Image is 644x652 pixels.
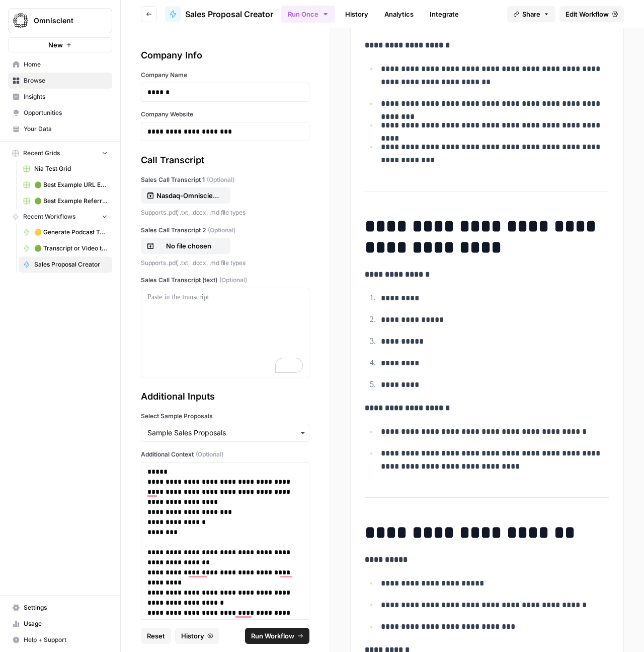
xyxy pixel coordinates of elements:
a: Browse [8,73,112,89]
label: Sales Call Transcript 2 [141,226,309,235]
a: 🟢 Best Example Referring Domains Finder Grid (1) [19,193,112,209]
button: Recent Workflows [8,209,112,224]
a: 🟢 Best Example URL Extractor Grid (3) [19,177,112,193]
div: Additional Inputs [141,389,309,404]
a: Opportunities [8,105,112,121]
div: Call Transcript [141,153,309,167]
button: Run Once [281,6,335,23]
span: Usage [24,619,108,628]
button: Nasdaq-Omniscient-Organic-Growth-Consultation-b17ea18a-31c6-4a56-9f04-3859a0f6b613-2025-09-11-20-... [141,187,230,204]
span: Home [24,60,108,69]
a: Nia Test Grid [19,161,112,177]
label: Additional Context [141,450,309,459]
a: History [339,6,374,22]
a: Usage [8,616,112,632]
span: Recent Workflows [23,212,75,221]
span: New [48,40,63,50]
a: Analytics [378,6,420,22]
div: Company Info [141,48,309,62]
a: Insights [8,89,112,105]
a: Sales Proposal Creator [165,6,273,22]
span: Browse [24,76,108,85]
span: Your Data [24,124,108,134]
button: Run Workflow [245,628,309,644]
span: Nia Test Grid [34,164,108,173]
label: Company Website [141,110,309,119]
button: Share [507,6,555,22]
span: Opportunities [24,108,108,117]
a: Home [8,56,112,73]
span: Settings [24,603,108,612]
span: Reset [147,631,165,641]
span: Omniscient [34,16,95,26]
span: 🟢 Best Example URL Extractor Grid (3) [34,180,108,189]
p: No file chosen [156,241,221,251]
label: Company Name [141,71,309,80]
input: Sample Sales Proposals [147,428,303,438]
span: Insights [24,92,108,101]
span: 🟢 Transcript or Video to LinkedIn Posts [34,244,108,253]
p: Supports .pdf, .txt, .docx, .md file types [141,208,309,218]
button: Help + Support [8,632,112,648]
span: 🟡 Generate Podcast Topics from Raw Content [34,228,108,237]
span: (Optional) [196,450,223,459]
button: New [8,37,112,52]
span: Run Workflow [251,631,294,641]
span: (Optional) [219,276,247,285]
img: Omniscient Logo [12,12,30,30]
a: Sales Proposal Creator [19,256,112,273]
span: (Optional) [207,175,234,184]
button: Reset [141,628,171,644]
span: (Optional) [208,226,235,235]
span: Share [522,9,540,19]
span: Edit Workflow [566,9,609,19]
label: Sales Call Transcript (text) [141,276,309,285]
label: Sales Call Transcript 1 [141,175,309,184]
p: Nasdaq-Omniscient-Organic-Growth-Consultation-b17ea18a-31c6-4a56-9f04-3859a0f6b613-2025-09-11-20-... [156,190,221,201]
label: Select Sample Proposals [141,412,309,421]
span: 🟢 Best Example Referring Domains Finder Grid (1) [34,197,108,206]
a: 🟡 Generate Podcast Topics from Raw Content [19,224,112,240]
span: Help + Support [24,635,108,644]
a: Integrate [424,6,465,22]
button: Workspace: Omniscient [8,8,112,33]
button: No file chosen [141,238,230,254]
a: Edit Workflow [559,6,624,22]
span: History [181,631,204,641]
span: Recent Grids [23,149,60,158]
div: To enrich screen reader interactions, please activate Accessibility in Grammarly extension settings [147,292,303,373]
a: 🟢 Transcript or Video to LinkedIn Posts [19,240,112,256]
a: Your Data [8,121,112,137]
button: History [175,628,219,644]
span: Sales Proposal Creator [185,8,273,20]
a: Settings [8,600,112,616]
p: Supports .pdf, .txt, .docx, .md file types [141,258,309,268]
button: Recent Grids [8,146,112,161]
span: Sales Proposal Creator [34,260,108,269]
